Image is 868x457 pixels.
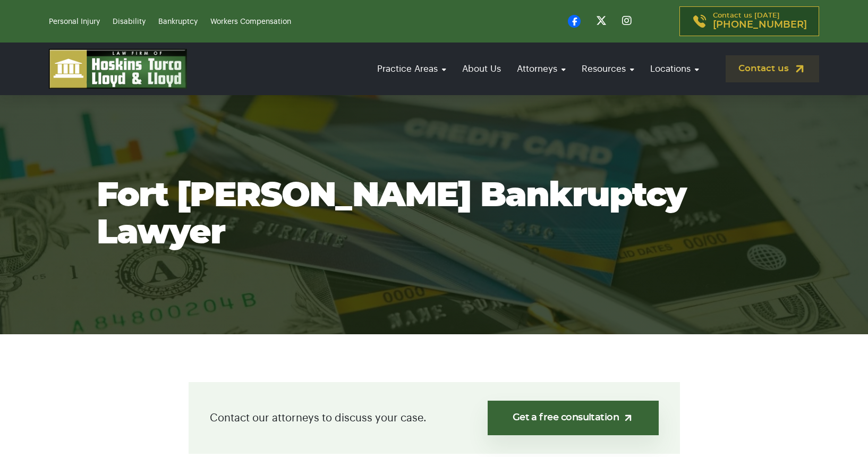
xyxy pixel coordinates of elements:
a: Locations [645,54,704,84]
a: Contact us [726,55,819,82]
p: Contact us [DATE] [713,12,807,30]
a: Disability [113,18,146,26]
a: Contact us [DATE][PHONE_NUMBER] [679,6,819,36]
img: logo [49,49,187,89]
a: Practice Areas [372,54,452,84]
a: Attorneys [512,54,571,84]
img: arrow-up-right-light.svg [623,412,634,424]
h1: Fort [PERSON_NAME] Bankruptcy Lawyer [97,177,771,252]
a: Personal Injury [49,18,100,26]
div: Contact our attorneys to discuss your case. [189,382,680,454]
span: [PHONE_NUMBER] [713,20,807,30]
a: Workers Compensation [210,18,291,26]
a: Get a free consultation [488,401,658,435]
a: Resources [576,54,640,84]
a: Bankruptcy [158,18,198,26]
a: About Us [457,54,506,84]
